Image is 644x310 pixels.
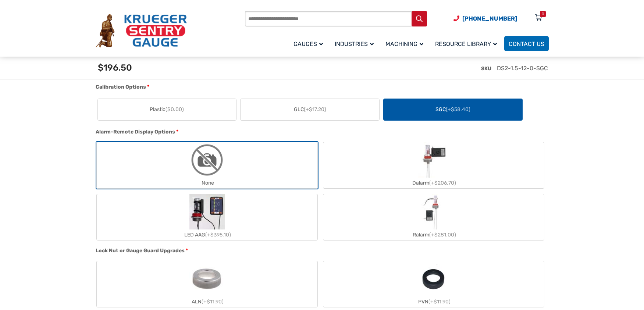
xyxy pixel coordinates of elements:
abbr: required [147,83,149,91]
span: SKU [481,65,491,72]
span: ($0.00) [166,106,184,113]
div: 0 [542,11,544,17]
div: PVN [323,296,544,307]
label: Dalarm [323,142,544,188]
span: DS2-1.5-12-0-SGC [497,65,548,72]
abbr: required [186,247,188,254]
span: (+$17.20) [304,106,326,113]
span: Calibration Options [96,84,146,90]
a: Machining [381,35,431,52]
a: Contact Us [504,36,549,51]
span: (+$395.10) [205,232,231,238]
span: Plastic [150,106,184,113]
span: Lock Nut or Gauge Guard Upgrades [96,247,185,254]
span: Industries [335,40,374,47]
span: Contact Us [509,40,544,47]
span: Alarm-Remote Display Options [96,129,175,135]
div: ALN [97,296,317,307]
a: Gauges [289,35,330,52]
span: [PHONE_NUMBER] [462,15,517,22]
a: Phone Number (920) 434-8860 [453,14,517,23]
span: Gauges [293,40,323,47]
span: (+$206.70) [429,180,456,186]
label: None [97,142,317,188]
span: (+$281.00) [429,232,456,238]
label: LED AAG [97,194,317,240]
span: GLC [294,106,326,113]
div: None [97,178,317,188]
a: Resource Library [431,35,504,52]
span: (+$58.40) [446,106,470,113]
div: Ralarm [323,229,544,240]
div: LED AAG [97,229,317,240]
label: ALN [97,261,317,307]
abbr: required [176,128,178,136]
a: Industries [330,35,381,52]
span: (+$11.90) [428,299,451,305]
span: SGC [435,106,470,113]
span: Machining [385,40,423,47]
label: Ralarm [323,194,544,240]
img: Krueger Sentry Gauge [96,14,187,48]
div: Dalarm [323,178,544,188]
span: (+$11.90) [202,299,224,305]
label: PVN [323,261,544,307]
span: Resource Library [435,40,497,47]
